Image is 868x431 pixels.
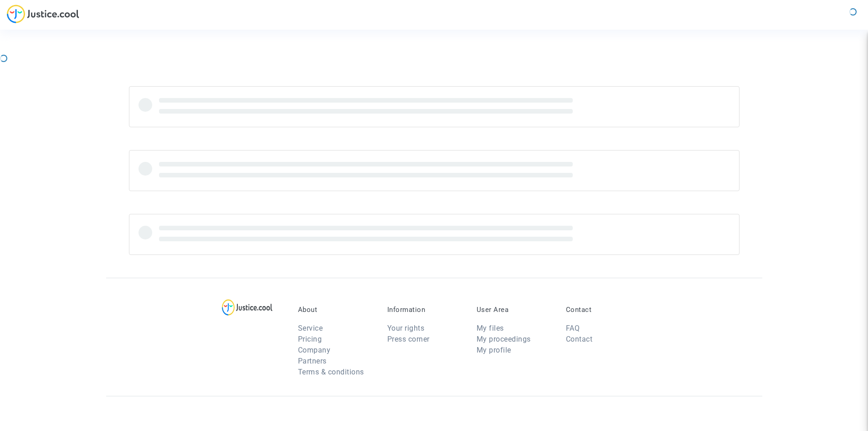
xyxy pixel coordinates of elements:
p: Information [387,306,463,314]
p: Contact [566,306,642,314]
img: logo-lg.svg [222,299,272,316]
a: My proceedings [477,335,531,343]
a: Company [298,346,331,354]
a: My profile [477,346,511,354]
a: Pricing [298,335,322,343]
p: User Area [477,306,552,314]
a: Press corner [387,335,430,343]
a: Contact [566,335,593,343]
a: FAQ [566,324,580,332]
img: jc-logo.svg [7,5,79,23]
p: About [298,306,374,314]
a: Your rights [387,324,425,332]
a: My files [477,324,504,332]
a: Partners [298,357,327,365]
a: Terms & conditions [298,368,364,376]
a: Service [298,324,323,332]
